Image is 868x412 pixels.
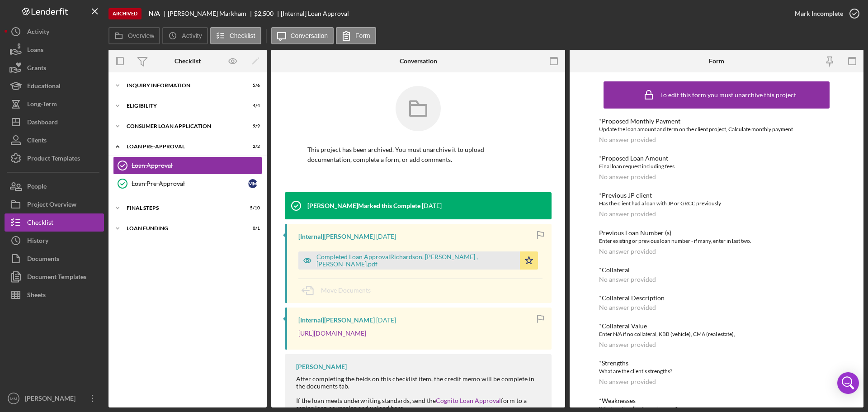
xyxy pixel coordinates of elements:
[5,232,104,250] button: History
[108,27,160,44] button: Overview
[182,32,202,39] label: Activity
[599,266,834,274] div: *Collateral
[599,162,834,171] div: Final loan request including fees
[27,213,53,234] div: Checklist
[5,23,104,41] button: Activity
[27,268,86,288] div: Document Templates
[355,32,370,39] label: Form
[795,5,843,23] div: Mark Incomplete
[599,276,656,283] div: No answer provided
[127,144,237,149] div: Loan Pre-Approval
[296,397,542,412] div: If the loan meets underwriting standards, send the form to a senior loan counselor and upload here.
[244,83,260,88] div: 5 / 6
[27,286,46,306] div: Sheets
[230,32,255,39] label: Checklist
[271,27,334,44] button: Conversation
[23,389,81,410] div: [PERSON_NAME]
[5,268,104,286] button: Document Templates
[27,131,47,152] div: Clients
[27,177,47,198] div: People
[132,180,248,187] div: Loan Pre-Approval
[5,149,104,167] a: Product Templates
[599,367,834,376] div: What are the client's strengths?
[5,286,104,304] button: Sheets
[599,118,834,125] div: *Proposed Monthly Payment
[298,279,380,302] button: Move Documents
[244,123,260,129] div: 9 / 9
[5,177,104,195] button: People
[376,233,396,240] time: 2024-05-31 14:30
[5,131,104,149] button: Clients
[296,375,542,390] div: After completing the fields on this checklist item, the credit memo will be complete in the docum...
[599,155,834,162] div: *Proposed Loan Amount
[168,10,254,17] div: [PERSON_NAME] Markham
[599,210,656,218] div: No answer provided
[281,10,349,17] div: [Internal] Loan Approval
[316,253,515,268] div: Completed Loan ApprovalRichardson, [PERSON_NAME] ,[PERSON_NAME].pdf
[599,294,834,302] div: *Collateral Description
[436,397,501,404] a: Cognito Loan Approval
[298,329,366,337] a: [URL][DOMAIN_NAME]
[27,95,57,115] div: Long-Term
[244,144,260,149] div: 2 / 2
[5,77,104,95] button: Educational
[298,317,375,324] div: [Internal] [PERSON_NAME]
[298,251,538,270] button: Completed Loan ApprovalRichardson, [PERSON_NAME] ,[PERSON_NAME].pdf
[128,32,154,39] label: Overview
[5,213,104,232] button: Checklist
[244,103,260,109] div: 4 / 4
[5,59,104,77] button: Grants
[27,23,49,43] div: Activity
[599,199,834,208] div: Has the client had a loan with JP or GRCC previously
[291,32,328,39] label: Conversation
[27,41,43,61] div: Loans
[5,113,104,131] a: Dashboard
[5,95,104,113] button: Long-Term
[599,322,834,330] div: *Collateral Value
[5,250,104,268] a: Documents
[27,232,48,252] div: History
[10,396,17,401] text: MM
[244,205,260,211] div: 5 / 10
[599,378,656,385] div: No answer provided
[336,27,376,44] button: Form
[113,156,262,175] a: Loan Approval
[127,83,237,88] div: Inquiry Information
[175,57,201,65] div: Checklist
[599,192,834,199] div: *Previous JP client
[307,202,420,209] div: [PERSON_NAME] Marked this Complete
[599,330,834,339] div: Enter N/A if no collateral, KBB (vehicle), CMA (real estate),
[113,175,262,193] a: Loan Pre-ApprovalMM
[599,397,834,404] div: *Weaknesses
[27,77,61,97] div: Educational
[244,226,260,231] div: 0 / 1
[599,173,656,180] div: No answer provided
[27,195,76,216] div: Project Overview
[599,341,656,348] div: No answer provided
[27,113,58,133] div: Dashboard
[321,286,371,294] span: Move Documents
[599,248,656,255] div: No answer provided
[786,5,863,23] button: Mark Incomplete
[5,41,104,59] button: Loans
[127,103,237,109] div: Eligibility
[254,10,274,17] div: $2,500
[27,59,46,79] div: Grants
[149,10,160,17] b: N/A
[400,57,437,65] div: Conversation
[422,202,442,209] time: 2024-05-31 14:58
[248,179,257,188] div: M M
[27,250,59,270] div: Documents
[376,317,396,324] time: 2024-05-22 18:30
[307,145,529,165] p: This project has been archived. You must unarchive it to upload documentation, complete a form, o...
